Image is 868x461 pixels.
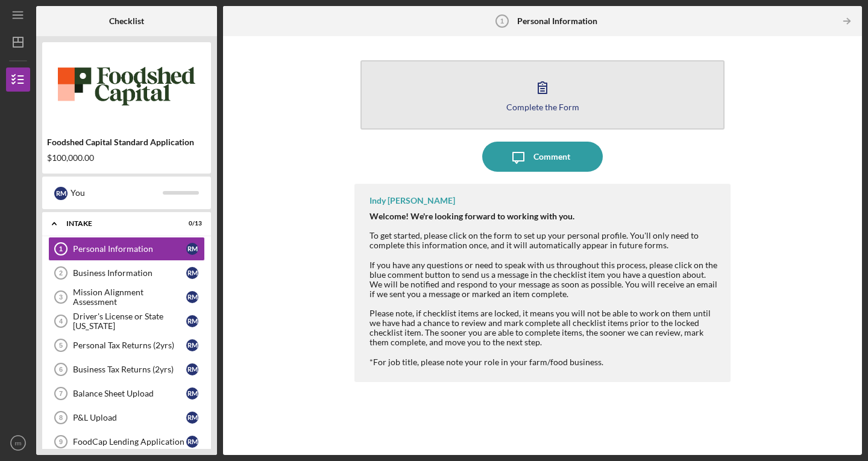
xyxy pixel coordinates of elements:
div: r m [186,339,198,351]
div: r m [186,387,198,400]
div: r m [186,291,198,303]
div: Mission Alignment Assessment [73,287,186,307]
a: 7Balance Sheet Uploadrm [48,381,205,406]
div: 0 / 13 [180,220,202,227]
div: *For job title, please note your role in your farm/food business. [370,357,719,367]
a: 3Mission Alignment Assessmentrm [48,285,205,309]
a: 6Business Tax Returns (2yrs)rm [48,357,205,381]
button: Complete the Form [360,60,725,130]
div: $100,000.00 [47,153,206,163]
div: r m [186,315,198,327]
a: 5Personal Tax Returns (2yrs)rm [48,333,205,357]
b: Checklist [109,16,144,26]
div: Business Information [73,268,186,278]
div: Comment [533,142,570,172]
text: rm [14,440,21,447]
div: P&L Upload [73,413,186,422]
div: r m [186,412,198,424]
tspan: 1 [59,245,63,252]
tspan: 9 [59,438,63,445]
div: r m [186,267,198,279]
a: 8P&L Uploadrm [48,406,205,430]
a: 2Business Informationrm [48,261,205,285]
div: Driver's License or State [US_STATE] [73,312,186,331]
a: 9FoodCap Lending Applicationrm [48,430,205,454]
div: You [71,183,163,203]
div: r m [186,243,198,255]
tspan: 8 [59,414,63,421]
tspan: 5 [59,342,63,349]
button: rm [6,431,30,455]
tspan: 3 [59,293,63,301]
div: Complete the Form [506,102,579,111]
div: FoodCap Lending Application [73,437,186,447]
div: Personal Information [73,244,186,254]
div: r m [186,436,198,448]
div: Foodshed Capital Standard Application [47,137,206,147]
tspan: 1 [500,17,504,25]
div: Intake [66,220,172,227]
div: Balance Sheet Upload [73,389,186,398]
tspan: 7 [59,390,63,397]
div: Personal Tax Returns (2yrs) [73,340,186,350]
div: To get started, please click on the form to set up your personal profile. You'll only need to com... [370,212,719,347]
a: 1Personal Informationrm [48,237,205,261]
div: Business Tax Returns (2yrs) [73,365,186,374]
a: 4Driver's License or State [US_STATE]rm [48,309,205,333]
div: Indy [PERSON_NAME] [370,196,455,205]
strong: Welcome! We're looking forward to working with you. [370,211,574,221]
tspan: 6 [59,366,63,373]
b: Personal Information [517,16,597,26]
div: r m [186,363,198,375]
button: Comment [482,142,603,172]
tspan: 4 [59,318,63,325]
img: Product logo [42,48,211,121]
tspan: 2 [59,269,63,277]
div: r m [54,187,68,200]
